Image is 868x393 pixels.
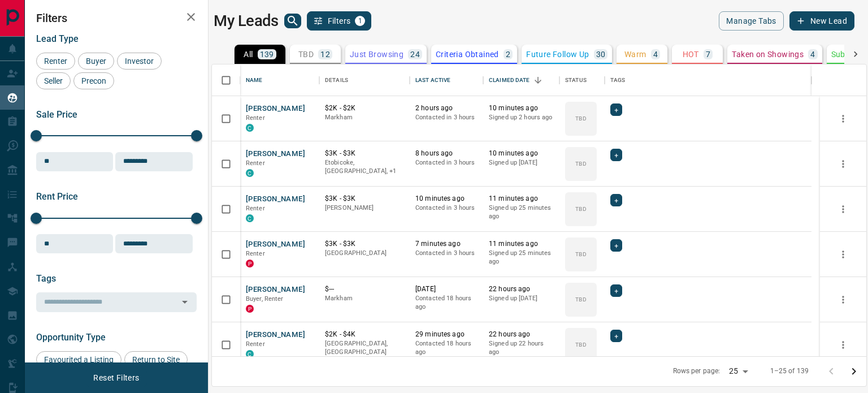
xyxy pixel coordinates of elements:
[298,50,314,58] p: TBD
[325,249,404,258] p: [GEOGRAPHIC_DATA]
[36,33,79,44] span: Lead Type
[530,72,546,88] button: Sort
[325,103,404,113] p: $2K - $2K
[246,305,254,313] div: property.ca
[117,53,162,70] div: Investor
[415,204,478,213] p: Contacted in 3 hours
[40,76,67,85] span: Seller
[36,109,77,120] span: Sale Price
[614,240,618,251] span: +
[325,294,404,303] p: Markham
[610,330,622,342] div: +
[246,159,265,167] span: Renter
[719,11,783,31] button: Manage Tabs
[415,339,478,357] p: Contacted 18 hours ago
[325,149,404,158] p: $3K - $3K
[415,194,478,204] p: 10 minutes ago
[489,339,554,357] p: Signed up 22 hours ago
[436,50,499,58] p: Criteria Obtained
[82,57,110,66] span: Buyer
[284,14,301,28] button: search button
[415,103,478,113] p: 2 hours ago
[605,64,811,96] div: Tags
[244,50,253,58] p: All
[77,76,110,85] span: Precon
[683,50,699,58] p: HOT
[724,363,752,379] div: 25
[73,72,114,89] div: Precon
[489,64,530,96] div: Claimed Date
[325,158,404,176] p: Toronto
[86,368,146,387] button: Reset Filters
[325,284,404,294] p: $---
[36,72,71,89] div: Seller
[415,113,478,122] p: Contacted in 3 hours
[575,295,586,304] p: TBD
[835,336,852,353] button: more
[835,110,852,127] button: more
[506,50,510,58] p: 2
[835,201,852,218] button: more
[415,284,478,294] p: [DATE]
[575,250,586,258] p: TBD
[526,50,589,58] p: Future Follow Up
[415,239,478,249] p: 7 minutes ago
[325,239,404,249] p: $3K - $3K
[246,64,263,96] div: Name
[246,295,284,303] span: Buyer, Renter
[246,194,305,205] button: [PERSON_NAME]
[410,50,420,58] p: 24
[246,169,254,177] div: condos.ca
[614,285,618,296] span: +
[610,64,626,96] div: Tags
[325,64,348,96] div: Details
[483,64,559,96] div: Claimed Date
[325,204,404,213] p: [PERSON_NAME]
[246,205,265,212] span: Renter
[489,239,554,249] p: 11 minutes ago
[356,17,364,25] span: 1
[246,114,265,122] span: Renter
[325,339,404,357] p: [GEOGRAPHIC_DATA], [GEOGRAPHIC_DATA]
[835,246,852,263] button: more
[36,53,75,70] div: Renter
[319,64,410,96] div: Details
[770,366,809,376] p: 1–25 of 139
[614,149,618,161] span: +
[732,50,804,58] p: Taken on Showings
[489,113,554,122] p: Signed up 2 hours ago
[575,340,586,349] p: TBD
[246,103,305,114] button: [PERSON_NAME]
[489,249,554,266] p: Signed up 25 minutes ago
[36,11,197,25] h2: Filters
[835,291,852,308] button: more
[246,260,254,267] div: property.ca
[325,194,404,204] p: $3K - $3K
[246,330,305,340] button: [PERSON_NAME]
[835,156,852,172] button: more
[614,330,618,342] span: +
[260,50,274,58] p: 139
[177,294,193,310] button: Open
[489,330,554,339] p: 22 hours ago
[415,158,478,167] p: Contacted in 3 hours
[325,330,404,339] p: $2K - $4K
[415,64,450,96] div: Last Active
[246,250,265,257] span: Renter
[575,114,586,123] p: TBD
[415,249,478,258] p: Contacted in 3 hours
[706,50,710,58] p: 7
[559,64,605,96] div: Status
[789,11,854,31] button: New Lead
[246,214,254,222] div: condos.ca
[610,239,622,252] div: +
[410,64,483,96] div: Last Active
[214,12,279,30] h1: My Leads
[240,64,319,96] div: Name
[36,332,106,343] span: Opportunity Type
[653,50,658,58] p: 4
[246,124,254,132] div: condos.ca
[614,195,618,206] span: +
[415,330,478,339] p: 29 minutes ago
[610,149,622,161] div: +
